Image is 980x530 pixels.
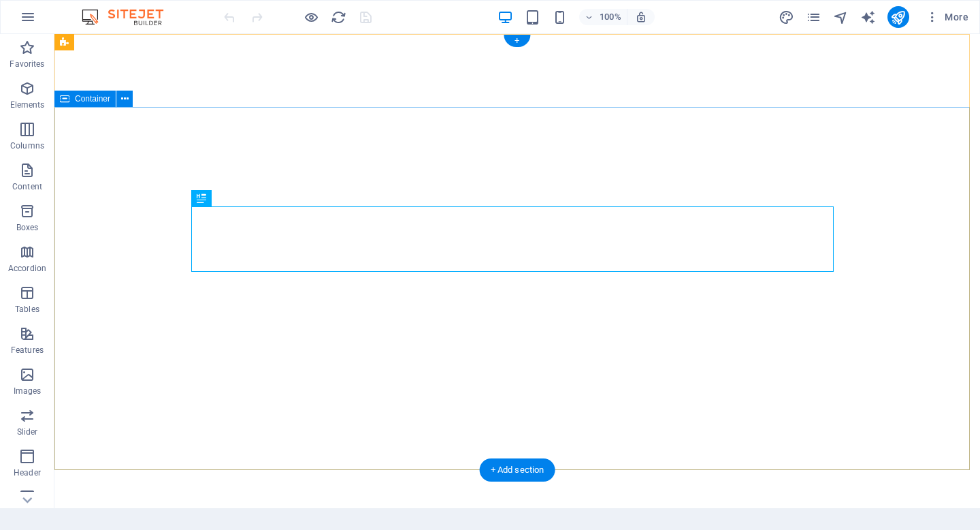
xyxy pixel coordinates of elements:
div: + [504,35,530,47]
i: Publish [890,10,906,25]
p: Elements [10,99,45,110]
button: Click here to leave preview mode and continue editing [303,9,319,25]
button: design [779,9,795,25]
i: AI Writer [860,10,876,25]
p: Content [12,181,42,192]
img: Editor Logo [78,9,180,25]
p: Accordion [8,263,46,274]
span: Container [75,95,110,103]
div: + Add section [480,458,555,482]
p: Favorites [10,59,44,69]
i: Pages (Ctrl+Alt+S) [806,10,821,25]
p: Columns [10,140,44,151]
p: Boxes [16,222,39,233]
button: text_generator [860,9,877,25]
i: On resize automatically adjust zoom level to fit chosen device. [635,11,647,23]
button: pages [806,9,822,25]
i: Navigator [833,10,849,25]
button: publish [887,6,909,28]
p: Slider [17,426,38,437]
button: navigator [833,9,849,25]
i: Reload page [331,10,346,25]
p: Images [14,386,42,396]
button: 100% [579,9,627,25]
p: Tables [15,304,39,315]
h6: 100% [600,9,621,25]
button: More [920,6,974,28]
span: More [926,10,968,24]
p: Features [11,345,44,356]
i: Design (Ctrl+Alt+Y) [779,10,794,25]
button: reload [330,9,346,25]
p: Header [14,467,41,478]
